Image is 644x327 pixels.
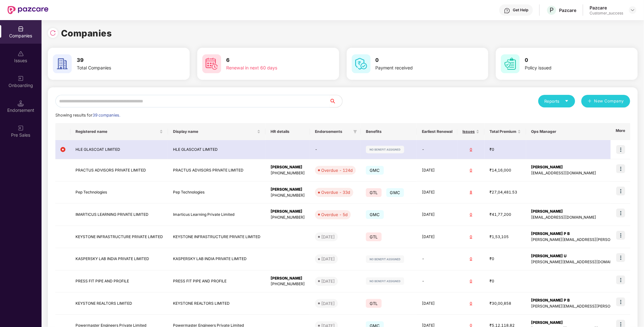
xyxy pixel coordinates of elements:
div: [PHONE_NUMBER] [271,215,305,221]
td: Imarticus Learning Private Limited [168,204,266,226]
h3: 39 [77,56,163,64]
td: PRACTUS ADVISORS PRIVATE LIMITED [70,159,168,182]
td: PRESS FIT PIPE AND PROFILE [168,270,266,293]
th: More [611,123,630,140]
span: caret-down [565,99,569,103]
h3: 0 [525,56,611,64]
span: Showing results for [55,113,120,117]
td: KEYSTONE INFRASTRUCTURE PRIVATE LIMITED [70,226,168,248]
img: icon [616,187,625,195]
img: icon [616,164,625,173]
div: Renewal in next 60 days [226,64,312,71]
span: Endorsements [315,129,351,134]
span: GTL [366,299,382,308]
span: Display name [173,129,256,134]
td: [DATE] [417,204,457,226]
div: ₹14,16,000 [490,167,521,173]
div: Get Help [513,8,528,13]
div: 0 [462,301,479,307]
th: Total Premium [484,123,526,140]
div: 0 [462,234,479,240]
img: icon [616,231,625,240]
span: GMC [366,210,384,219]
img: icon [616,275,625,284]
td: HLE GLASCOAT LIMITED [70,140,168,159]
img: svg+xml;base64,PHN2ZyB4bWxucz0iaHR0cDovL3d3dy53My5vcmcvMjAwMC9zdmciIHdpZHRoPSIxMjIiIGhlaWdodD0iMj... [366,146,404,153]
img: svg+xml;base64,PHN2ZyB4bWxucz0iaHR0cDovL3d3dy53My5vcmcvMjAwMC9zdmciIHdpZHRoPSI2MCIgaGVpZ2h0PSI2MC... [53,54,72,73]
td: - [417,270,457,293]
td: IMARTICUS LEARNING PRIVATE LIMITED [70,204,168,226]
div: Total Companies [77,64,163,71]
div: [DATE] [321,234,335,240]
div: [DATE] [321,278,335,284]
img: svg+xml;base64,PHN2ZyB3aWR0aD0iMjAiIGhlaWdodD0iMjAiIHZpZXdCb3g9IjAgMCAyMCAyMCIgZmlsbD0ibm9uZSIgeG... [18,75,24,82]
img: svg+xml;base64,PHN2ZyBpZD0iSXNzdWVzX2Rpc2FibGVkIiB4bWxucz0iaHR0cDovL3d3dy53My5vcmcvMjAwMC9zdmciIH... [18,51,24,57]
img: svg+xml;base64,PHN2ZyBpZD0iUmVsb2FkLTMyeDMyIiB4bWxucz0iaHR0cDovL3d3dy53My5vcmcvMjAwMC9zdmciIHdpZH... [50,30,56,36]
img: svg+xml;base64,PHN2ZyBpZD0iQ29tcGFuaWVzIiB4bWxucz0iaHR0cDovL3d3dy53My5vcmcvMjAwMC9zdmciIHdpZHRoPS... [18,26,24,32]
span: search [329,99,342,104]
td: PRESS FIT PIPE AND PROFILE [70,270,168,293]
div: [PHONE_NUMBER] [271,193,305,199]
td: - [417,140,457,159]
th: Issues [457,123,484,140]
img: svg+xml;base64,PHN2ZyB4bWxucz0iaHR0cDovL3d3dy53My5vcmcvMjAwMC9zdmciIHdpZHRoPSI2MCIgaGVpZ2h0PSI2MC... [352,54,371,73]
div: ₹27,04,481.53 [490,189,521,195]
td: [DATE] [417,182,457,204]
div: Pazcare [559,7,576,13]
div: ₹1,53,105 [490,234,521,240]
div: Payment received [376,64,462,71]
div: 8 [462,189,479,195]
div: 0 [462,212,479,218]
img: svg+xml;base64,PHN2ZyB4bWxucz0iaHR0cDovL3d3dy53My5vcmcvMjAwMC9zdmciIHdpZHRoPSIxMiIgaGVpZ2h0PSIxMi... [60,147,65,152]
span: P [550,6,554,14]
span: filter [352,128,358,135]
div: Pazcare [590,5,623,11]
div: [PHONE_NUMBER] [271,170,305,176]
td: KEYSTONE REALTORS LIMITED [70,292,168,315]
img: icon [616,145,625,154]
td: HLE GLASCOAT LIMITED [168,140,266,159]
div: Overdue - 33d [321,189,350,195]
img: icon [616,209,625,217]
span: Registered name [76,129,158,134]
div: ₹0 [490,256,521,262]
div: 0 [462,147,479,153]
h1: Companies [61,26,112,40]
th: Benefits [361,123,417,140]
td: [DATE] [417,292,457,315]
div: [PERSON_NAME] [271,164,305,170]
div: ₹0 [490,278,521,284]
td: [DATE] [417,159,457,182]
img: svg+xml;base64,PHN2ZyB4bWxucz0iaHR0cDovL3d3dy53My5vcmcvMjAwMC9zdmciIHdpZHRoPSIxMjIiIGhlaWdodD0iMj... [366,277,404,285]
img: svg+xml;base64,PHN2ZyB4bWxucz0iaHR0cDovL3d3dy53My5vcmcvMjAwMC9zdmciIHdpZHRoPSI2MCIgaGVpZ2h0PSI2MC... [202,54,221,73]
td: Pep Technologies [168,182,266,204]
th: HR details [266,123,310,140]
button: search [329,95,343,107]
th: Earliest Renewal [417,123,457,140]
div: Overdue - 124d [321,167,353,173]
span: plus [588,99,592,104]
td: KEYSTONE INFRASTRUCTURE PRIVATE LIMITED [168,226,266,248]
span: Total Premium [490,129,516,134]
span: GMC [366,166,384,175]
div: ₹41,77,200 [490,212,521,218]
span: Issues [462,129,475,134]
span: GMC [386,188,404,197]
span: New Company [594,98,624,104]
td: - [310,140,361,159]
th: Registered name [70,123,168,140]
div: ₹0 [490,147,521,153]
img: svg+xml;base64,PHN2ZyBpZD0iSGVscC0zMngzMiIgeG1sbnM9Imh0dHA6Ly93d3cudzMub3JnLzIwMDAvc3ZnIiB3aWR0aD... [504,8,510,14]
div: Overdue - 5d [321,211,348,218]
span: GTL [366,232,382,241]
h3: 0 [376,56,462,64]
th: Display name [168,123,266,140]
img: icon [616,253,625,262]
img: svg+xml;base64,PHN2ZyBpZD0iRHJvcGRvd24tMzJ4MzIiIHhtbG5zPSJodHRwOi8vd3d3LnczLm9yZy8yMDAwL3N2ZyIgd2... [630,8,635,13]
td: KEYSTONE REALTORS LIMITED [168,292,266,315]
td: Pep Technologies [70,182,168,204]
img: svg+xml;base64,PHN2ZyB4bWxucz0iaHR0cDovL3d3dy53My5vcmcvMjAwMC9zdmciIHdpZHRoPSIxMjIiIGhlaWdodD0iMj... [366,255,404,263]
div: [PERSON_NAME] [271,209,305,215]
div: 0 [462,256,479,262]
td: - [417,248,457,270]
